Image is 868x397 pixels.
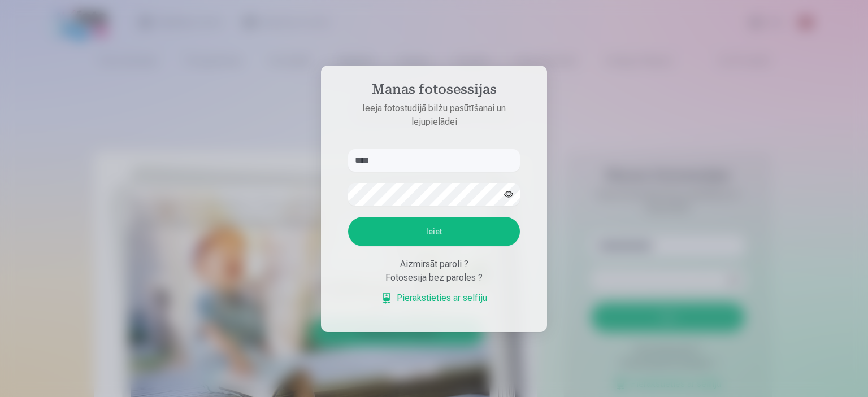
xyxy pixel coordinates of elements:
a: Pierakstieties ar selfiju [381,291,487,305]
button: Ieiet [348,217,520,246]
div: Aizmirsāt paroli ? [348,258,520,271]
p: Ieeja fotostudijā bilžu pasūtīšanai un lejupielādei [337,102,531,129]
h4: Manas fotosessijas [337,81,531,102]
div: Fotosesija bez paroles ? [348,271,520,285]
